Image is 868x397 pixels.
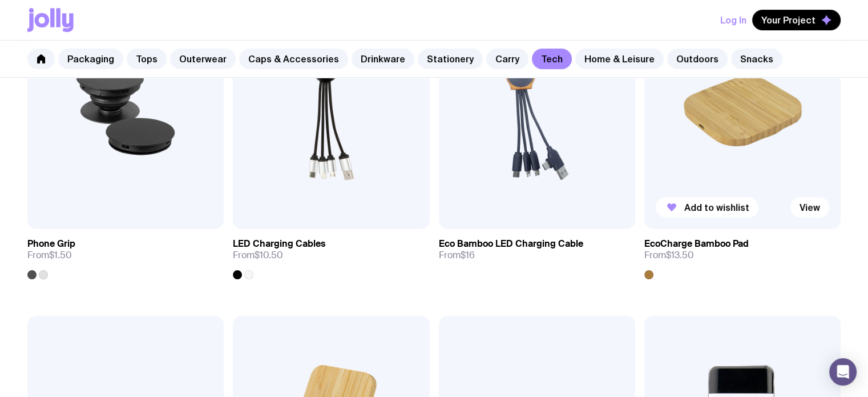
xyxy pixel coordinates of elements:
[486,49,528,69] a: Carry
[644,238,749,250] h3: EcoCharge Bamboo Pad
[644,229,841,279] a: EcoCharge Bamboo PadFrom$13.50
[684,202,749,213] span: Add to wishlist
[170,49,236,69] a: Outerwear
[127,49,167,69] a: Tops
[656,197,758,218] button: Add to wishlist
[233,238,325,250] h3: LED Charging Cables
[761,14,815,26] span: Your Project
[27,250,72,261] span: From
[532,49,572,69] a: Tech
[439,250,475,261] span: From
[439,238,583,250] h3: Eco Bamboo LED Charging Cable
[233,250,283,261] span: From
[58,49,123,69] a: Packaging
[752,10,841,30] button: Your Project
[829,358,857,386] div: Open Intercom Messenger
[666,249,694,261] span: $13.50
[27,229,224,279] a: Phone GripFrom$1.50
[439,229,635,270] a: Eco Bamboo LED Charging CableFrom$16
[461,249,475,261] span: $16
[418,49,483,69] a: Stationery
[731,49,782,69] a: Snacks
[644,250,694,261] span: From
[49,249,72,261] span: $1.50
[667,49,728,69] a: Outdoors
[575,49,664,69] a: Home & Leisure
[255,249,283,261] span: $10.50
[27,238,75,250] h3: Phone Grip
[790,197,829,218] a: View
[352,49,414,69] a: Drinkware
[239,49,348,69] a: Caps & Accessories
[720,10,746,30] button: Log In
[233,229,429,279] a: LED Charging CablesFrom$10.50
